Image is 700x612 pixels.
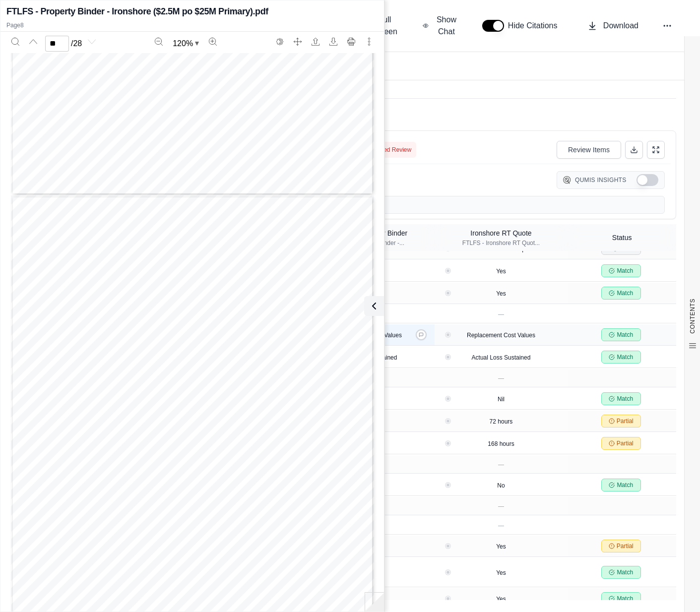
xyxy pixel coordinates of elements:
[419,10,462,42] button: Show Chat
[443,593,453,604] button: View confidence details
[6,21,378,29] p: Page 8
[617,542,634,550] span: Partial
[498,503,504,510] span: —
[71,38,82,50] span: / 28
[443,438,453,449] button: View confidence details
[498,522,504,529] span: —
[496,543,506,550] span: Yes
[568,145,610,155] span: Review Items
[617,395,633,403] span: Match
[498,396,505,403] span: Nil
[371,14,399,38] span: Full Screen
[617,481,633,489] span: Match
[575,176,627,184] span: Qumis Insights
[151,34,167,50] button: Zoom out
[496,596,506,603] span: Yes
[173,38,193,50] span: 120 %
[376,146,411,154] span: Need Review
[496,569,506,576] span: Yes
[443,288,453,299] button: View confidence details
[603,20,638,32] span: Download
[498,461,504,468] span: —
[625,141,643,159] button: Download Excel
[462,239,540,247] div: FTLFS - Ironshore RT Quot...
[617,595,633,603] span: Match
[343,34,359,50] button: Print
[361,34,377,50] button: More actions
[496,290,506,297] span: Yes
[497,482,505,489] span: No
[617,568,633,576] span: Match
[647,141,665,159] button: Expand Table
[467,332,535,339] span: Replacement Cost Values
[498,375,504,382] span: —
[496,268,506,275] span: Yes
[490,418,513,425] span: 72 hours
[689,299,697,334] span: CONTENTS
[488,440,514,447] span: 168 hours
[617,331,633,339] span: Match
[45,36,69,52] input: Enter a page number
[617,417,634,425] span: Partial
[84,34,100,50] button: Next page
[443,265,453,276] button: View confidence details
[169,36,203,52] button: Zoom document
[443,480,453,490] button: View confidence details
[617,353,633,361] span: Match
[508,20,564,32] span: Hide Citations
[443,393,453,404] button: View confidence details
[568,224,676,251] th: Status
[583,16,642,36] button: Download
[25,34,41,50] button: Previous page
[435,14,458,38] span: Show Chat
[7,34,23,50] button: Search
[617,267,633,275] span: Match
[617,439,634,447] span: Partial
[272,34,288,50] button: Switch to the dark theme
[325,34,341,50] button: Download
[308,34,323,50] button: Open file
[416,329,427,340] button: Provide feedback
[462,228,540,238] div: Ironshore RT Quote
[557,141,621,159] button: Review Items
[472,354,531,361] span: Actual Loss Sustained
[205,34,221,50] button: Zoom in
[6,4,268,18] h2: FTLFS - Property Binder - Ironshore ($2.5M po $25M Primary).pdf
[617,289,633,297] span: Match
[563,176,571,184] img: Qumis Logo
[498,311,504,318] span: —
[290,34,306,50] button: Full screen
[443,329,453,340] button: View confidence details
[636,174,658,186] button: Show Qumis Insights
[443,541,453,551] button: View confidence details
[443,416,453,427] button: View confidence details
[443,567,453,578] button: View confidence details
[443,352,453,363] button: View confidence details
